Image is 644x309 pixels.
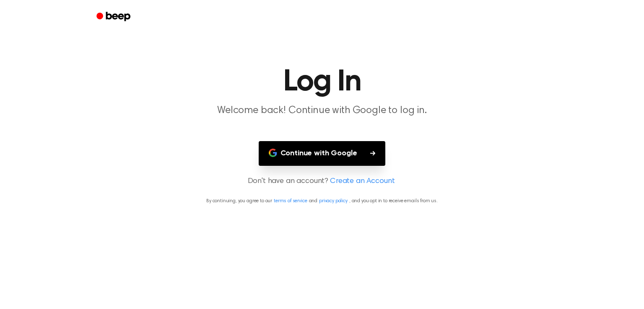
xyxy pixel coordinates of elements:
[10,176,634,187] p: Don't have an account?
[91,9,138,25] a: Beep
[161,104,483,118] p: Welcome back! Continue with Google to log in.
[274,198,307,203] a: terms of service
[319,198,348,203] a: privacy policy
[107,67,537,97] h1: Log In
[10,197,634,205] p: By continuing, you agree to our and , and you opt in to receive emails from us.
[330,176,395,187] a: Create an Account
[259,141,386,166] button: Continue with Google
